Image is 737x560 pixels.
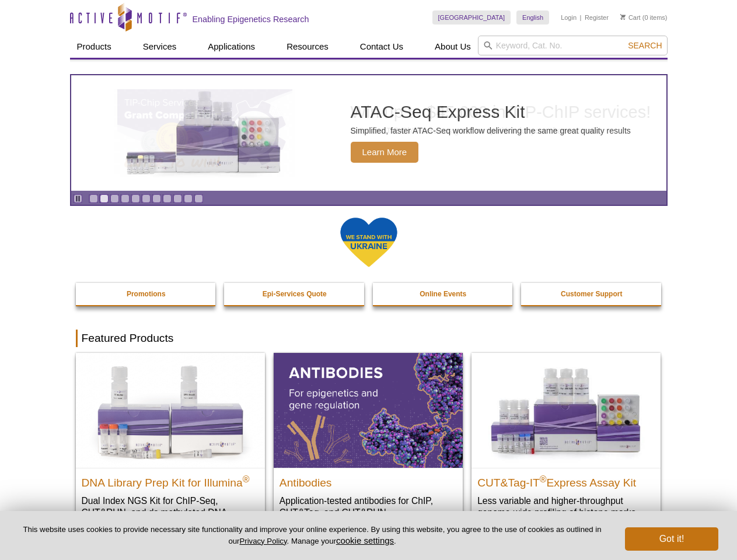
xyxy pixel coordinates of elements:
[620,10,668,24] li: (0 items)
[516,10,549,24] a: English
[340,216,398,268] img: We Stand With Ukraine
[477,495,655,519] p: Less variable and higher-throughput genome-wide profiling of histone marks​.
[477,471,655,489] h2: CUT&Tag-IT Express Assay Kit
[19,524,606,547] p: This website uses cookies to provide necessary site functionality and improve your online experie...
[274,353,463,467] img: All Antibodies
[280,495,457,519] p: Application-tested antibodies for ChIP, CUT&Tag, and CUT&RUN.
[100,194,109,203] a: Go to slide 2
[152,194,161,203] a: Go to slide 7
[121,194,130,203] a: Go to slide 4
[76,353,265,467] img: DNA Library Prep Kit for Illumina
[625,527,718,551] button: Got it!
[110,194,119,203] a: Go to slide 3
[471,353,661,467] img: CUT&Tag-IT® Express Assay Kit
[76,330,662,347] h2: Featured Products
[420,290,466,298] strong: Online Events
[561,290,622,298] strong: Customer Support
[351,103,631,121] h2: ATAC-Seq Express Kit
[239,537,287,545] a: Privacy Policy
[71,75,666,191] article: ATAC-Seq Express Kit
[280,471,457,489] h2: Antibodies
[136,36,184,58] a: Services
[76,353,265,541] a: DNA Library Prep Kit for Illumina DNA Library Prep Kit for Illumina® Dual Index NGS Kit for ChIP-...
[163,194,172,203] a: Go to slide 8
[561,13,577,22] a: Login
[624,40,665,51] button: Search
[478,36,668,55] input: Keyword, Cat. No.
[74,194,82,203] a: Toggle autoplay
[76,283,217,305] a: Promotions
[127,290,166,298] strong: Promotions
[89,194,98,203] a: Go to slide 1
[351,125,631,136] p: Simplified, faster ATAC-Seq workflow delivering the same great quality results
[82,495,259,530] p: Dual Index NGS Kit for ChIP-Seq, CUT&RUN, and ds methylated DNA assays.
[263,290,327,298] strong: Epi-Services Quote
[540,474,547,484] sup: ®
[471,353,661,530] a: CUT&Tag-IT® Express Assay Kit CUT&Tag-IT®Express Assay Kit Less variable and higher-throughput ge...
[109,89,301,177] img: ATAC-Seq Express Kit
[428,36,478,58] a: About Us
[142,194,151,203] a: Go to slide 6
[173,194,182,203] a: Go to slide 9
[432,10,511,24] a: [GEOGRAPHIC_DATA]
[71,75,666,191] a: ATAC-Seq Express Kit ATAC-Seq Express Kit Simplified, faster ATAC-Seq workflow delivering the sam...
[620,14,626,20] img: Your Cart
[351,142,419,163] span: Learn More
[585,13,609,22] a: Register
[224,283,365,305] a: Epi-Services Quote
[82,471,259,489] h2: DNA Library Prep Kit for Illumina
[70,36,118,58] a: Products
[280,36,336,58] a: Resources
[373,283,514,305] a: Online Events
[521,283,662,305] a: Customer Support
[580,10,582,24] li: |
[274,353,463,530] a: All Antibodies Antibodies Application-tested antibodies for ChIP, CUT&Tag, and CUT&RUN.
[336,535,394,545] button: cookie settings
[201,36,262,58] a: Applications
[243,474,250,484] sup: ®
[620,13,641,22] a: Cart
[193,14,309,24] h2: Enabling Epigenetics Research
[131,194,140,203] a: Go to slide 5
[184,194,193,203] a: Go to slide 10
[628,41,662,50] span: Search
[194,194,203,203] a: Go to slide 11
[353,36,410,58] a: Contact Us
